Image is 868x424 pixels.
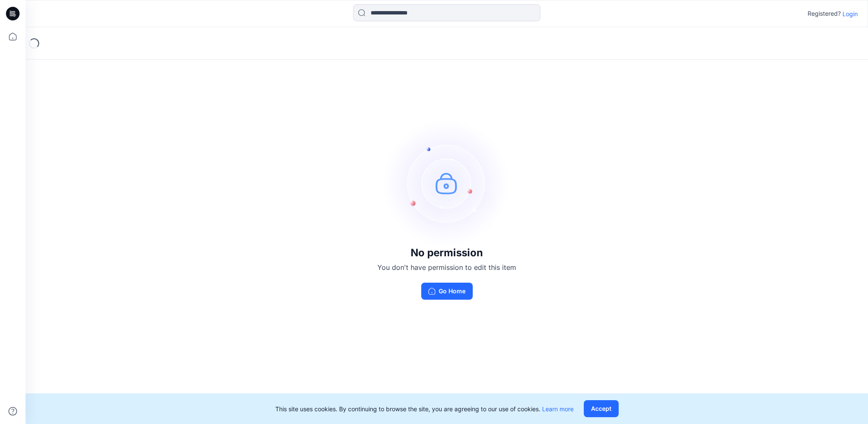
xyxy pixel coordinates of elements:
p: Login [842,9,858,18]
button: Accept [584,400,619,417]
img: no-perm.svg [383,119,511,247]
p: You don't have permission to edit this item [377,262,516,272]
button: Go Home [421,283,473,300]
h3: No permission [377,247,516,259]
p: This site uses cookies. By continuing to browse the site, you are agreeing to our use of cookies. [275,404,574,413]
a: Learn more [542,405,574,413]
p: Registered? [808,9,841,19]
